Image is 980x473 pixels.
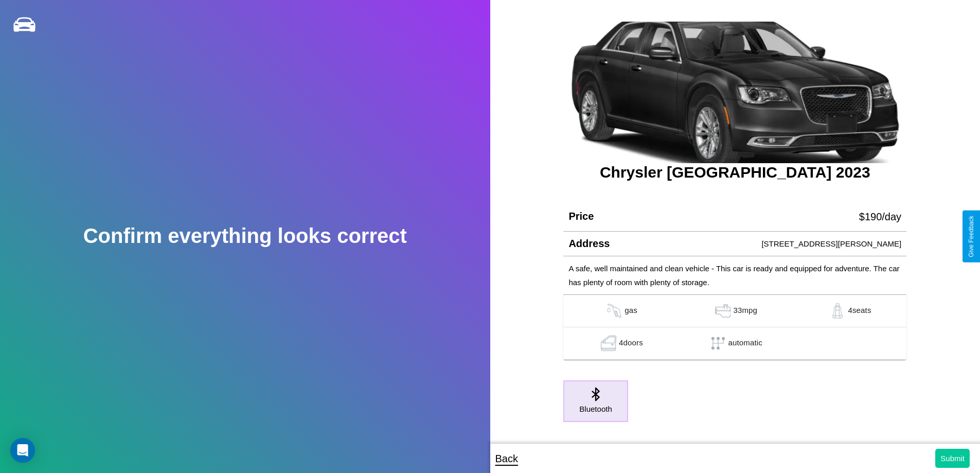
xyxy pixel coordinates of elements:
[568,238,610,250] h4: Address
[625,303,637,319] p: gas
[712,303,733,319] img: gas
[579,402,612,416] p: Bluetooth
[848,303,871,319] p: 4 seats
[495,449,518,468] p: Back
[563,295,906,360] table: simple table
[761,237,901,251] p: [STREET_ADDRESS][PERSON_NAME]
[935,449,970,468] button: Submit
[10,438,35,463] div: Open Intercom Messenger
[598,336,619,351] img: gas
[619,336,643,351] p: 4 doors
[563,164,906,181] h3: Chrysler [GEOGRAPHIC_DATA] 2023
[733,303,757,319] p: 33 mpg
[968,216,975,257] div: Give Feedback
[604,303,625,319] img: gas
[568,211,594,222] h4: Price
[859,207,901,226] p: $ 190 /day
[827,303,848,319] img: gas
[568,261,901,289] p: A safe, well maintained and clean vehicle - This car is ready and equipped for adventure. The car...
[728,336,762,351] p: automatic
[83,224,407,248] h2: Confirm everything looks correct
